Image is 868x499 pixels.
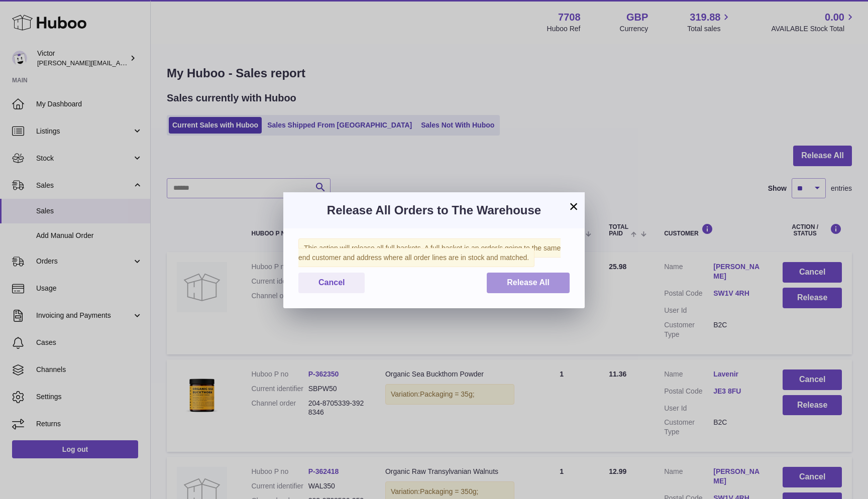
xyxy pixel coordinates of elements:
button: × [568,200,580,212]
span: This action will release all full baskets. A full basket is an order/s going to the same end cust... [298,238,561,267]
span: Release All [507,278,550,287]
span: Cancel [318,278,345,287]
button: Cancel [298,273,365,293]
button: Release All [487,273,570,293]
h3: Release All Orders to The Warehouse [298,202,570,218]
